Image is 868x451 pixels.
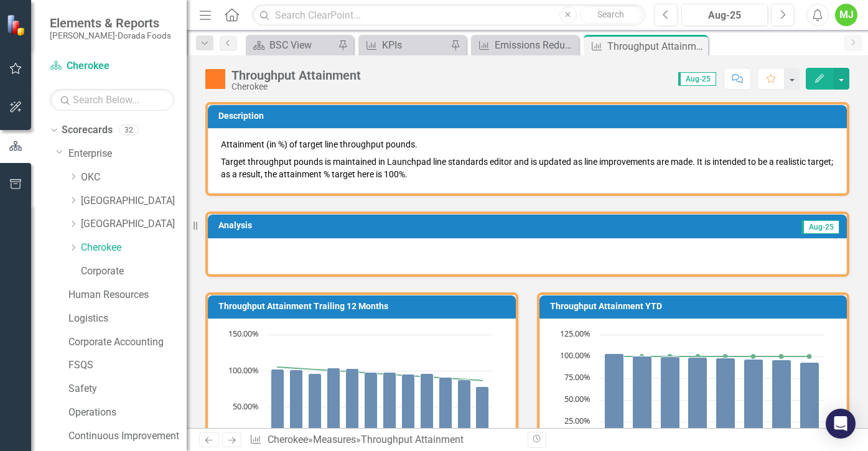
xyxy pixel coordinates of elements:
path: Feb-25, 100. YTD Target. [639,354,644,359]
a: [GEOGRAPHIC_DATA] [81,194,187,208]
div: Aug-25 [686,8,764,23]
a: Operations [68,406,187,420]
path: Jun-25, 97.0060195. YTD Actual. [744,360,763,444]
path: Aug-25, 100. YTD Target. [806,354,811,359]
path: May-25, 98.17754087. YTD Actual. [716,358,735,444]
path: Nov-24, 96.81259287. Monthly Actual. [309,374,322,444]
text: 125.00% [560,328,590,339]
path: May-25, 96.07094443. Monthly Actual. [421,374,434,444]
h3: Analysis [218,221,506,230]
text: 50.00% [233,401,259,412]
span: Search [597,9,624,19]
path: Apr-25, 100. YTD Target. [695,354,700,359]
path: Oct-24, 101.15359466. Monthly Actual. [290,370,303,444]
a: BSC View [249,37,335,53]
img: ClearPoint Strategy [6,14,28,36]
button: Aug-25 [681,4,768,26]
div: KPIs [382,37,447,53]
path: Sep-24, 102.3386818. Monthly Actual. [271,370,284,444]
img: Warning [205,69,225,89]
a: OKC [81,170,187,185]
path: Aug-25, 78.43325786. Monthly Actual. [476,387,489,444]
a: Corporate [81,264,187,279]
text: 100.00% [560,350,590,361]
a: Measures [313,434,356,445]
a: Emissions Reduction [474,37,576,53]
small: [PERSON_NAME]-Dorada Foods [50,30,171,40]
path: Mar-25, 99.63004984. YTD Actual. [660,357,679,444]
g: YTD Target, series 2 of 2. Line with 8 data points. [611,354,811,359]
span: Aug-25 [801,220,839,234]
path: Jul-25, 96.21152775. YTD Actual. [772,360,791,444]
a: Continuous Improvement [68,429,187,444]
div: 32 [119,125,139,136]
a: Cherokee [268,434,308,445]
div: Throughput Attainment [607,39,705,54]
span: Elements & Reports [50,16,171,30]
input: Search ClearPoint... [252,4,645,26]
path: Feb-25, 100.61531926. YTD Actual. [632,356,651,444]
path: Mar-25, 100. YTD Target. [667,354,672,359]
path: Jul-25, 100. YTD Target. [778,354,783,359]
div: Open Intercom Messenger [826,409,856,439]
text: 50.00% [564,393,590,404]
path: Mar-25, 97.99194008. Monthly Actual. [383,373,396,444]
span: Aug-25 [678,72,716,86]
p: Attainment (in %) of target line throughput pounds. [221,138,834,153]
h3: Throughput Attainment Trailing 12 Months [218,302,510,311]
path: Feb-25, 98.31983958. Monthly Actual. [365,373,378,444]
a: Logistics [68,312,187,326]
path: Apr-25, 98.62810005. YTD Actual. [688,358,707,444]
a: Safety [68,382,187,396]
path: Jan-25, 103.49707438. Monthly Actual. [346,369,359,444]
a: KPIs [362,37,447,53]
h3: Description [218,111,841,121]
div: Cherokee [231,82,361,91]
g: Monthly Actual, series 1 of 2. Bar series with 12 bars. [271,368,489,444]
div: BSC View [269,37,335,53]
a: Cherokee [50,59,174,73]
button: Search [580,6,642,24]
div: Throughput Attainment [231,68,361,82]
a: FSQS [68,358,187,373]
path: Jul-25, 88.06150119. Monthly Actual. [458,380,471,444]
a: Cherokee [81,241,187,255]
a: [GEOGRAPHIC_DATA] [81,217,187,231]
path: Jan-25, 103.49707438. YTD Actual. [604,354,623,444]
a: Enterprise [68,147,187,161]
text: 25.00% [564,415,590,426]
text: 100.00% [228,365,259,376]
h3: Throughput Attainment YTD [550,302,841,311]
g: YTD Actual, series 1 of 2. Bar series with 8 bars. [604,354,819,444]
div: Emissions Reduction [495,37,576,53]
path: Dec-24, 104.43006989. Monthly Actual. [327,368,340,444]
text: 150.00% [228,328,259,339]
path: May-25, 100. YTD Target. [722,354,727,359]
a: Human Resources [68,288,187,302]
a: Corporate Accounting [68,335,187,350]
button: MJ [835,4,857,26]
div: Throughput Attainment [361,434,464,445]
path: Jun-25, 91.49478856. Monthly Actual. [439,378,452,444]
a: Scorecards [62,123,113,137]
path: Aug-25, 93.57045931. YTD Actual. [800,363,819,444]
div: » » [250,433,518,447]
text: 75.00% [564,371,590,383]
p: Target throughput pounds is maintained in Launchpad line standards editor and is updated as line ... [221,153,834,180]
path: Apr-25, 95.68466868. Monthly Actual. [402,374,415,444]
input: Search Below... [50,89,174,111]
path: Jun-25, 100. YTD Target. [750,354,755,359]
